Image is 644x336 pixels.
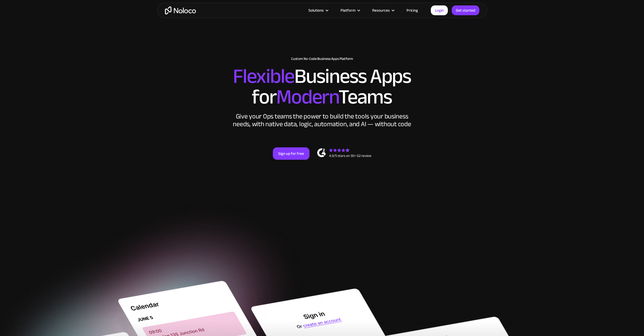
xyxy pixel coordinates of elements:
[340,7,355,14] div: Platform
[366,7,400,14] div: Resources
[452,5,479,15] a: Get started
[162,57,482,61] h1: Custom No-Code Business Apps Platform
[372,7,390,14] div: Resources
[334,7,366,14] div: Platform
[162,66,482,107] h2: Business Apps for Teams
[165,6,196,14] a: home
[302,7,334,14] div: Solutions
[273,147,309,160] a: Sign up for free
[308,7,324,14] div: Solutions
[276,78,338,116] span: Modern
[400,7,424,14] a: Pricing
[233,57,294,95] span: Flexible
[431,5,448,15] a: Login
[232,113,412,128] div: Give your Ops teams the power to build the tools your business needs, with native data, logic, au...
